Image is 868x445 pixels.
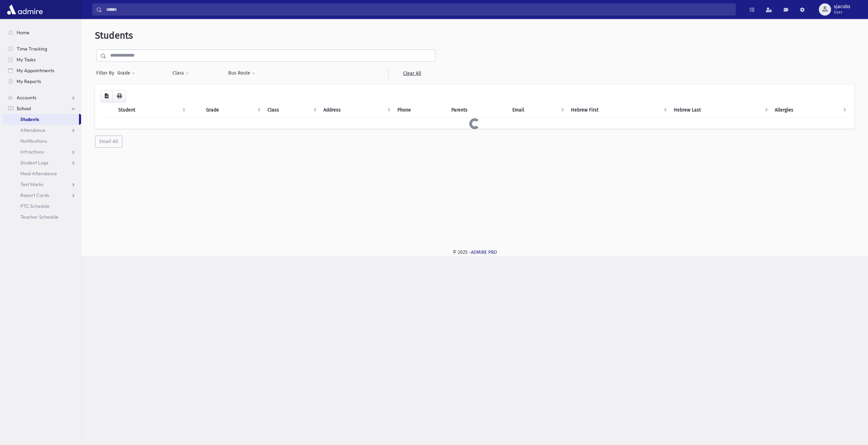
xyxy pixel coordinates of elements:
button: Print [113,90,126,102]
a: Accounts [3,92,81,103]
a: My Tasks [3,54,81,65]
th: Address [319,102,393,118]
th: Class [263,102,319,118]
a: ADMIRE PRO [471,249,497,255]
a: Time Tracking [3,43,81,54]
span: My Tasks [17,57,36,63]
th: Hebrew First [567,102,669,118]
th: Phone [393,102,447,118]
a: Report Cards [3,190,81,201]
a: Students [3,114,79,125]
span: Report Cards [20,192,49,198]
span: Infractions [20,149,44,155]
a: My Appointments [3,65,81,76]
span: School [17,105,31,112]
span: Test Marks [20,181,43,187]
span: Students [95,30,133,41]
th: Parents [447,102,508,118]
a: PTC Schedule [3,201,81,211]
span: Attendance [20,127,45,133]
span: User [834,9,850,15]
button: Class [172,67,189,79]
span: My Appointments [17,67,54,74]
input: Search [102,3,735,16]
div: © 2025 - [92,249,857,256]
a: Meal Attendance [3,168,81,179]
span: Notifications [20,138,47,144]
a: Teacher Schedule [3,211,81,222]
img: AdmirePro [5,3,44,16]
span: Meal Attendance [20,170,57,177]
a: Home [3,27,81,38]
span: Home [17,29,29,36]
button: Email All [95,136,122,148]
span: Time Tracking [17,46,47,52]
th: Allergies [771,102,849,118]
span: My Reports [17,78,41,84]
a: School [3,103,81,114]
span: sjacobs [834,4,850,9]
a: My Reports [3,76,81,87]
a: Notifications [3,136,81,146]
a: Infractions [3,146,81,157]
span: Teacher Schedule [20,214,58,220]
th: Hebrew Last [670,102,771,118]
button: CSV [100,90,113,102]
a: Test Marks [3,179,81,190]
a: Attendance [3,125,81,136]
th: Grade [202,102,263,118]
a: Clear All [388,67,435,79]
th: Email [508,102,567,118]
span: Accounts [17,95,36,101]
button: Grade [117,67,135,79]
span: PTC Schedule [20,203,50,209]
button: Bus Route [228,67,255,79]
th: Student [114,102,188,118]
a: Student Logs [3,157,81,168]
span: Filter By [96,69,117,77]
span: Student Logs [20,160,48,166]
span: Students [20,116,39,122]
